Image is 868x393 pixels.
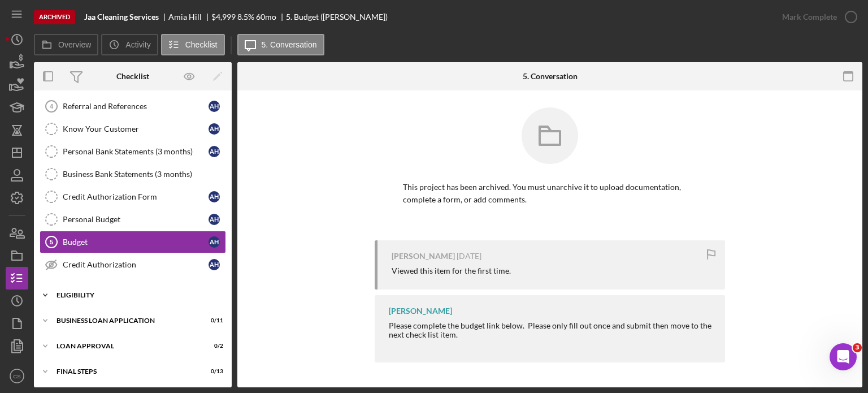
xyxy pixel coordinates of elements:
div: 0 / 13 [203,368,223,375]
a: Personal Bank Statements (3 months)AH [40,140,226,163]
tspan: 4 [50,103,54,110]
text: CS [13,373,20,379]
div: 0 / 11 [203,317,223,324]
button: CS [6,365,28,387]
label: Activity [125,40,150,49]
div: BUSINESS LOAN APPLICATION [57,317,195,324]
button: Overview [34,34,98,55]
b: Jaa Cleaning Services [84,12,159,21]
div: Eligibility [57,292,218,299]
span: 3 [853,343,862,352]
p: This project has been archived. You must unarchive it to upload documentation, complete a form, o... [403,181,697,206]
div: Checklist [116,72,149,81]
button: 5. Conversation [237,34,324,55]
tspan: 5 [50,239,53,245]
div: [PERSON_NAME] [389,306,452,316]
div: Credit Authorization Form [63,192,209,201]
div: Business Bank Statements (3 months) [63,170,225,179]
div: 5. Budget ([PERSON_NAME]) [286,12,388,21]
div: A H [209,236,220,248]
div: Loan Approval [57,343,195,349]
div: Viewed this item for the first time. [392,266,511,275]
div: 60 mo [256,12,276,21]
div: Budget [63,237,209,247]
button: Mark Complete [771,6,862,28]
div: 0 / 2 [203,343,223,349]
div: Know Your Customer [63,124,209,133]
a: Know Your CustomerAH [40,118,226,140]
a: Personal BudgetAH [40,208,226,231]
div: A H [209,123,220,135]
div: Referral and References [63,102,209,111]
div: Personal Bank Statements (3 months) [63,147,209,156]
div: Mark Complete [782,6,837,28]
div: Archived [34,10,75,24]
a: 5BudgetAH [40,231,226,253]
div: Amia Hill [168,12,211,21]
label: Checklist [185,40,218,49]
button: Checklist [161,34,225,55]
div: $4,999 [211,12,236,21]
div: A H [209,146,220,157]
div: A H [209,214,220,225]
div: Credit Authorization [63,260,209,269]
div: Personal Budget [63,215,209,224]
time: 2025-09-19 15:36 [457,252,481,261]
div: [PERSON_NAME] [392,252,455,261]
div: 8.5 % [237,12,254,21]
div: A H [209,191,220,202]
a: Credit AuthorizationAH [40,253,226,276]
div: A H [209,101,220,112]
label: 5. Conversation [262,40,317,49]
iframe: Intercom live chat [830,343,857,370]
button: Activity [101,34,158,55]
a: Credit Authorization FormAH [40,185,226,208]
div: 5. Conversation [523,72,578,81]
a: Business Bank Statements (3 months) [40,163,226,185]
div: Final Steps [57,368,195,375]
a: 4Referral and ReferencesAH [40,95,226,118]
div: Please complete the budget link below. Please only fill out once and submit then move to the next... [389,321,714,339]
label: Overview [58,40,91,49]
div: A H [209,259,220,270]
